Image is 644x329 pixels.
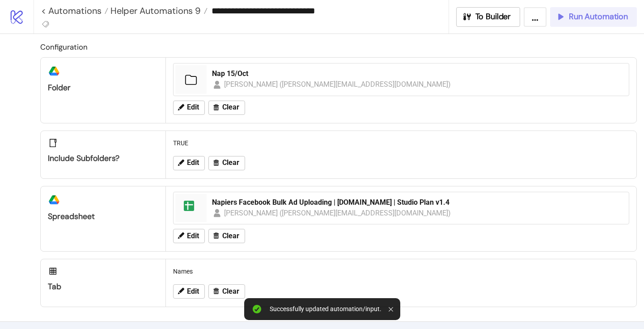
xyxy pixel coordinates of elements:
[212,69,623,79] div: Nap 15/Oct
[208,156,245,170] button: Clear
[41,6,108,15] a: < Automations
[48,153,158,164] div: Include subfolders?
[222,287,239,295] span: Clear
[187,287,199,295] span: Edit
[48,211,158,222] div: Spreadsheet
[173,284,205,299] button: Edit
[169,135,633,152] div: TRUE
[270,305,381,313] div: Successfully updated automation/input.
[212,198,623,207] div: Napiers Facebook Bulk Ad Uploading | [DOMAIN_NAME] | Studio Plan v1.4
[173,156,205,170] button: Edit
[208,284,245,299] button: Clear
[222,103,239,111] span: Clear
[569,12,628,22] span: Run Automation
[222,159,239,167] span: Clear
[173,101,205,115] button: Edit
[222,232,239,240] span: Clear
[108,5,201,17] span: Helper Automations 9
[475,12,511,22] span: To Builder
[187,159,199,167] span: Edit
[187,103,199,111] span: Edit
[224,79,451,90] div: [PERSON_NAME] ([PERSON_NAME][EMAIL_ADDRESS][DOMAIN_NAME])
[48,83,158,93] div: Folder
[173,229,205,243] button: Edit
[187,232,199,240] span: Edit
[224,207,451,219] div: [PERSON_NAME] ([PERSON_NAME][EMAIL_ADDRESS][DOMAIN_NAME])
[48,282,158,292] div: Tab
[169,263,633,280] div: Names
[40,41,637,53] h2: Configuration
[550,7,637,27] button: Run Automation
[208,101,245,115] button: Clear
[208,229,245,243] button: Clear
[108,6,208,15] a: Helper Automations 9
[456,7,521,27] button: To Builder
[524,7,547,27] button: ...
